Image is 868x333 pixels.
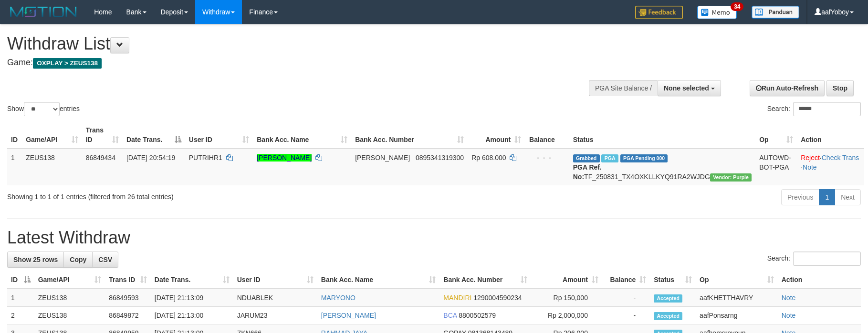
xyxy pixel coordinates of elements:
[355,154,410,161] span: [PERSON_NAME]
[781,189,819,205] a: Previous
[782,312,796,319] a: Note
[782,294,796,302] a: Note
[573,154,600,162] span: Grabbed
[767,252,861,266] label: Search:
[105,307,151,324] td: 86849872
[459,312,496,319] span: Copy 8800502579 to clipboard
[822,154,859,161] a: Check Trans
[531,307,602,324] td: Rp 2,000,000
[819,189,835,205] a: 1
[105,271,151,289] th: Trans ID: activate to sort column ascending
[803,163,817,171] a: Note
[468,121,525,149] th: Amount: activate to sort column ascending
[22,149,82,185] td: ZEUS138
[731,2,743,11] span: 34
[601,154,618,162] span: Marked by aafRornrotha
[22,121,82,149] th: Game/API: activate to sort column ascending
[7,271,34,289] th: ID: activate to sort column descending
[189,154,222,161] span: PUTRIHR1
[257,154,312,161] a: [PERSON_NAME]
[126,154,175,161] span: [DATE] 20:54:19
[351,121,468,149] th: Bank Acc. Number: activate to sort column ascending
[151,307,233,324] td: [DATE] 21:13:00
[602,271,650,289] th: Balance: activate to sort column ascending
[416,154,464,161] span: Copy 0895341319300 to clipboard
[767,102,861,116] label: Search:
[439,271,531,289] th: Bank Acc. Number: activate to sort column ascending
[321,312,376,319] a: [PERSON_NAME]
[473,294,522,302] span: Copy 1290004590234 to clipboard
[34,289,105,307] td: ZEUS138
[321,294,356,302] a: MARYONO
[573,163,602,181] b: PGA Ref. No:
[7,188,355,202] div: Showing 1 to 1 of 1 entries (filtered from 26 total entries)
[7,58,569,68] h4: Game:
[525,121,569,149] th: Balance
[602,289,650,307] td: -
[589,80,658,96] div: PGA Site Balance /
[7,34,569,53] h1: Withdraw List
[233,307,317,324] td: JARUM23
[750,80,825,96] a: Run Auto-Refresh
[7,102,80,116] label: Show entries
[253,121,351,149] th: Bank Acc. Name: activate to sort column ascending
[755,121,797,149] th: Op: activate to sort column ascending
[185,121,253,149] th: User ID: activate to sort column ascending
[7,289,34,307] td: 1
[654,294,682,303] span: Accepted
[92,252,118,268] a: CSV
[70,256,86,263] span: Copy
[793,102,861,116] input: Search:
[13,256,58,263] span: Show 25 rows
[443,294,471,302] span: MANDIRI
[697,6,737,19] img: Button%20Memo.svg
[7,252,64,268] a: Show 25 rows
[105,289,151,307] td: 86849593
[696,289,778,307] td: aafKHETTHAVRY
[529,153,565,162] div: - - -
[317,271,440,289] th: Bank Acc. Name: activate to sort column ascending
[233,289,317,307] td: NDUABLEK
[696,271,778,289] th: Op: activate to sort column ascending
[654,312,682,320] span: Accepted
[658,80,721,96] button: None selected
[602,307,650,324] td: -
[752,6,799,19] img: panduan.png
[696,307,778,324] td: aafPonsarng
[7,5,80,19] img: MOTION_logo.png
[650,271,696,289] th: Status: activate to sort column ascending
[801,154,820,161] a: Reject
[664,84,709,92] span: None selected
[569,149,755,185] td: TF_250831_TX4OXKLLKYQ91RA2WJDG
[826,80,854,96] a: Stop
[7,121,22,149] th: ID
[471,154,506,161] span: Rp 608.000
[531,289,602,307] td: Rp 150,000
[98,256,112,263] span: CSV
[82,121,123,149] th: Trans ID: activate to sort column ascending
[835,189,861,205] a: Next
[233,271,317,289] th: User ID: activate to sort column ascending
[33,58,102,69] span: OXPLAY > ZEUS138
[24,102,60,116] select: Showentries
[778,271,861,289] th: Action
[755,149,797,185] td: AUTOWD-BOT-PGA
[797,149,864,185] td: · ·
[443,312,457,319] span: BCA
[569,121,755,149] th: Status
[620,154,668,162] span: PGA Pending
[123,121,185,149] th: Date Trans.: activate to sort column descending
[7,149,22,185] td: 1
[63,252,93,268] a: Copy
[793,252,861,266] input: Search:
[151,289,233,307] td: [DATE] 21:13:09
[86,154,115,161] span: 86849434
[34,271,105,289] th: Game/API: activate to sort column ascending
[635,6,683,19] img: Feedback.jpg
[710,173,752,182] span: Vendor URL: https://trx4.1velocity.biz
[34,307,105,324] td: ZEUS138
[797,121,864,149] th: Action
[7,228,861,247] h1: Latest Withdraw
[531,271,602,289] th: Amount: activate to sort column ascending
[151,271,233,289] th: Date Trans.: activate to sort column ascending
